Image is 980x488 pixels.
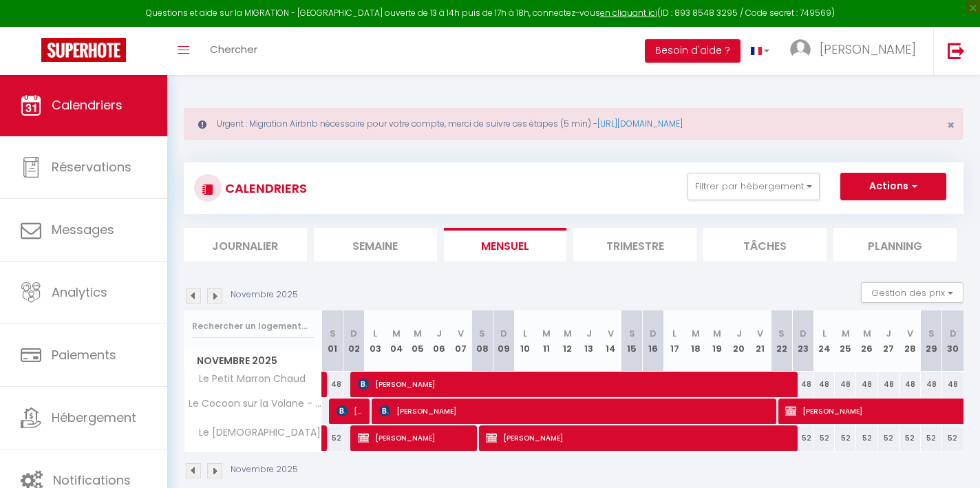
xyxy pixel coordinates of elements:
[664,310,685,372] th: 17
[835,372,856,397] div: 48
[586,327,592,340] abbr: J
[444,228,567,262] li: Mensuel
[878,310,899,372] th: 27
[557,310,578,372] th: 12
[600,310,621,372] th: 14
[813,372,835,397] div: 48
[392,327,401,340] abbr: M
[835,425,856,451] div: 52
[608,327,614,340] abbr: V
[187,425,324,441] span: Le [DEMOGRAPHIC_DATA]
[833,228,957,262] li: Planning
[948,42,965,59] img: logout
[749,310,771,372] th: 21
[458,327,464,340] abbr: V
[757,327,763,340] abbr: V
[573,228,696,262] li: Trimestre
[790,39,811,60] img: ...
[856,372,877,397] div: 48
[728,310,749,372] th: 20
[650,327,657,340] abbr: D
[493,310,514,372] th: 09
[407,310,429,372] th: 05
[856,425,877,451] div: 52
[222,173,307,204] h3: CALENDRIERS
[52,409,136,426] span: Hébergement
[672,327,677,340] abbr: L
[921,310,942,372] th: 29
[184,108,963,140] div: Urgent : Migration Airbnb nécessaire pour votre compte, merci de suivre ces étapes (5 min) -
[771,310,792,372] th: 22
[899,372,921,397] div: 48
[928,327,935,340] abbr: S
[41,38,126,62] img: Super Booking
[645,39,741,63] button: Besoin d'aide ?
[314,228,437,262] li: Semaine
[210,42,257,56] span: Chercher
[373,327,377,340] abbr: L
[52,158,131,176] span: Réservations
[535,310,557,372] th: 11
[950,327,957,340] abbr: D
[840,173,946,200] button: Actions
[643,310,664,372] th: 16
[921,425,942,451] div: 52
[479,327,485,340] abbr: S
[688,173,820,200] button: Filtrer par hébergement
[200,27,268,75] a: Chercher
[921,372,942,397] div: 48
[942,425,963,451] div: 52
[514,310,535,372] th: 10
[942,372,963,397] div: 48
[820,41,916,58] span: [PERSON_NAME]
[692,327,700,340] abbr: M
[899,425,921,451] div: 52
[322,372,343,397] div: 48
[523,327,527,340] abbr: L
[52,284,107,301] span: Analytics
[358,371,791,397] span: [PERSON_NAME]
[899,310,921,372] th: 28
[500,327,507,340] abbr: D
[187,399,324,409] span: Le Cocoon sur la Volane - WIFI - PARKING
[621,310,643,372] th: 15
[343,310,365,372] th: 02
[842,327,850,340] abbr: M
[792,372,813,397] div: 48
[947,116,955,134] span: ×
[358,425,471,451] span: [PERSON_NAME]
[907,327,913,340] abbr: V
[813,310,835,372] th: 24
[365,310,386,372] th: 03
[861,282,963,303] button: Gestion des prix
[707,310,728,372] th: 19
[942,310,963,372] th: 30
[542,327,551,340] abbr: M
[578,310,599,372] th: 13
[878,372,899,397] div: 48
[337,398,365,424] span: [PERSON_NAME]
[450,310,471,372] th: 07
[192,314,314,339] input: Rechercher un logement...
[52,96,122,114] span: Calendriers
[800,327,807,340] abbr: D
[486,425,791,451] span: [PERSON_NAME]
[792,310,813,372] th: 23
[713,327,721,340] abbr: M
[187,372,309,387] span: Le Petit Marron Chaud
[778,327,785,340] abbr: S
[386,310,407,372] th: 04
[379,398,770,424] span: [PERSON_NAME]
[52,221,114,238] span: Messages
[330,327,336,340] abbr: S
[322,310,343,372] th: 01
[184,228,307,262] li: Journalier
[703,228,827,262] li: Tâches
[184,351,321,371] span: Novembre 2025
[835,310,856,372] th: 25
[597,118,683,129] a: [URL][DOMAIN_NAME]
[429,310,450,372] th: 06
[780,27,933,75] a: ... [PERSON_NAME]
[685,310,707,372] th: 18
[878,425,899,451] div: 52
